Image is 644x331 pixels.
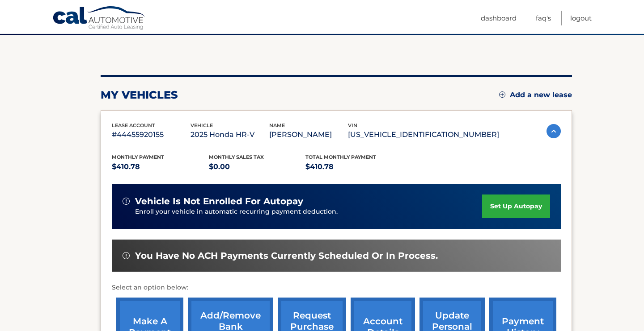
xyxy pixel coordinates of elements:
[112,282,561,293] p: Select an option below:
[101,88,178,102] h2: my vehicles
[536,11,551,25] a: FAQ's
[112,154,164,160] span: Monthly Payment
[305,161,402,173] p: $410.78
[305,154,376,160] span: Total Monthly Payment
[547,124,561,138] img: accordion-active.svg
[499,91,572,99] a: Add a new lease
[52,6,146,32] a: Cal Automotive
[112,128,191,141] p: #44455920155
[135,196,303,207] span: vehicle is not enrolled for autopay
[123,252,130,259] img: alert-white.svg
[112,161,209,173] p: $410.78
[135,250,438,261] span: You have no ACH payments currently scheduled or in process.
[348,122,357,128] span: vin
[482,194,550,218] a: set up autopay
[348,128,499,141] p: [US_VEHICLE_IDENTIFICATION_NUMBER]
[191,128,269,141] p: 2025 Honda HR-V
[481,11,517,25] a: Dashboard
[112,122,155,128] span: lease account
[570,11,592,25] a: Logout
[209,154,264,160] span: Monthly sales Tax
[191,122,213,128] span: vehicle
[269,122,285,128] span: name
[269,128,348,141] p: [PERSON_NAME]
[209,161,306,173] p: $0.00
[135,207,482,217] p: Enroll your vehicle in automatic recurring payment deduction.
[123,198,130,205] img: alert-white.svg
[499,91,505,98] img: add.svg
